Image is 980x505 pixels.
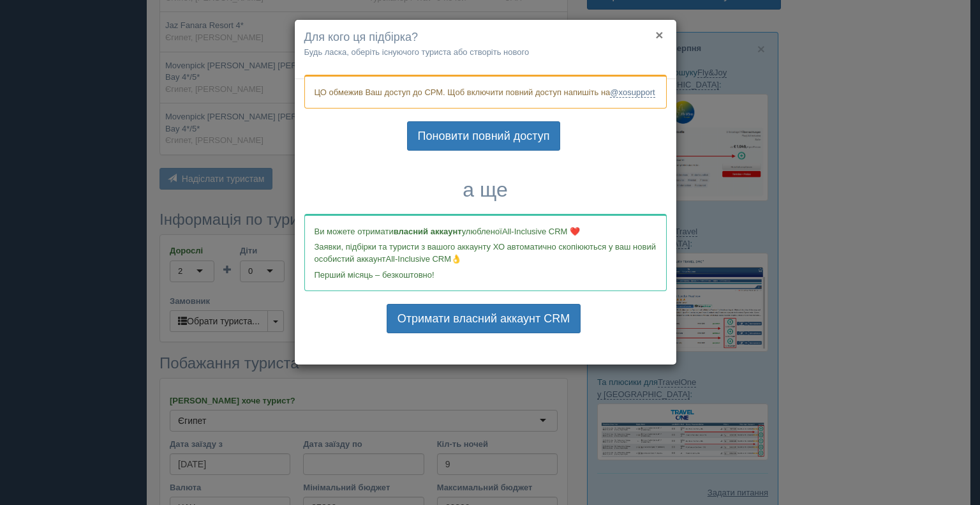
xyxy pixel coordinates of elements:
[315,225,657,237] p: Ви можете отримати улюбленої
[304,29,667,46] h4: Для кого ця підбірка?
[407,121,561,151] a: Поновити повний доступ
[304,46,667,58] p: Будь ласка, оберіть існуючого туриста або створіть нового
[315,241,657,265] p: Заявки, підбірки та туристи з вашого аккаунту ХО автоматично скопіюються у ваш новий особистий ак...
[610,87,655,98] a: @xosupport
[304,179,667,201] h3: а ще
[394,227,462,236] b: власний аккаунт
[655,28,663,41] button: ×
[304,75,667,109] div: ЦО обмежив Ваш доступ до СРМ. Щоб включити повний доступ напишіть на
[386,254,462,264] span: All-Inclusive CRM👌
[502,227,580,236] span: All-Inclusive CRM ❤️
[315,269,657,281] p: Перший місяць – безкоштовно!
[387,304,581,333] a: Отримати власний аккаунт CRM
